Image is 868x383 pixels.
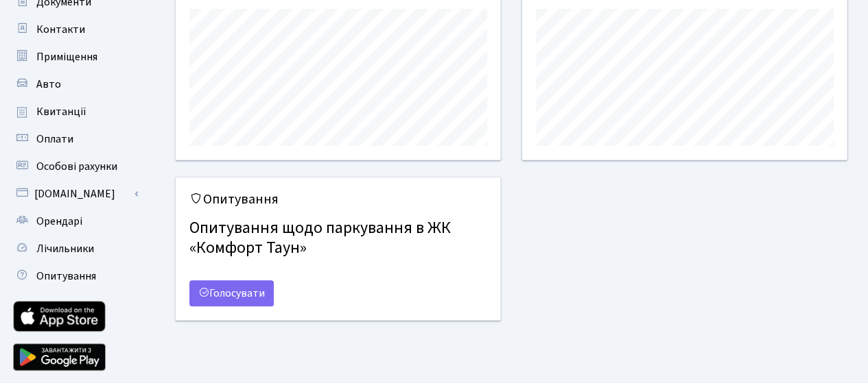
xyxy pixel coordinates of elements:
a: Орендарі [7,208,144,235]
h5: Опитування [189,191,486,208]
a: Особові рахунки [7,153,144,180]
a: Опитування [7,262,144,290]
a: Квитанції [7,98,144,125]
span: Контакти [36,22,85,37]
span: Авто [36,77,61,92]
a: Контакти [7,16,144,43]
span: Оплати [36,132,73,147]
span: Лічильники [36,241,94,256]
a: [DOMAIN_NAME] [7,180,144,208]
span: Особові рахунки [36,159,117,174]
a: Лічильники [7,235,144,262]
span: Квитанції [36,104,86,119]
span: Приміщення [36,49,97,64]
span: Опитування [36,269,96,284]
a: Авто [7,71,144,98]
a: Голосувати [189,280,274,306]
a: Оплати [7,125,144,153]
h4: Опитування щодо паркування в ЖК «Комфорт Таун» [189,213,486,264]
span: Орендарі [36,214,82,229]
a: Приміщення [7,43,144,71]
